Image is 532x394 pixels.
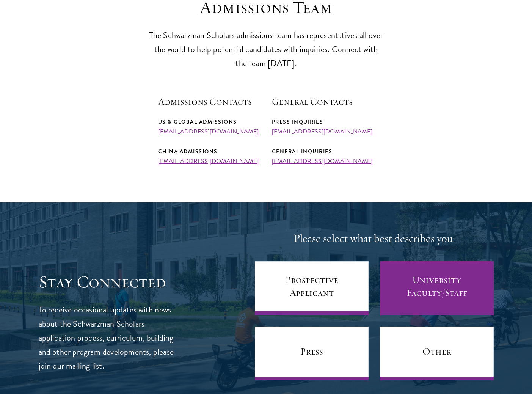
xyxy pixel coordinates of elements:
[158,157,259,166] a: [EMAIL_ADDRESS][DOMAIN_NAME]
[272,147,374,156] div: General Inquiries
[158,147,261,156] div: China Admissions
[272,157,372,166] a: [EMAIL_ADDRESS][DOMAIN_NAME]
[158,117,261,127] div: US & Global Admissions
[158,95,261,108] h5: Admissions Contacts
[255,231,494,246] h4: Please select what best describes you:
[39,303,181,373] p: To receive occasional updates with news about the Schwarzman Scholars application process, curric...
[255,327,369,380] a: Press
[39,272,181,293] h3: Stay Connected
[149,28,384,71] p: The Schwarzman Scholars admissions team has representatives all over the world to help potential ...
[272,117,374,127] div: Press Inquiries
[255,261,369,315] a: Prospective Applicant
[380,261,494,315] a: University Faculty/Staff
[272,95,374,108] h5: General Contacts
[272,127,372,136] a: [EMAIL_ADDRESS][DOMAIN_NAME]
[158,127,259,136] a: [EMAIL_ADDRESS][DOMAIN_NAME]
[380,327,494,380] a: Other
